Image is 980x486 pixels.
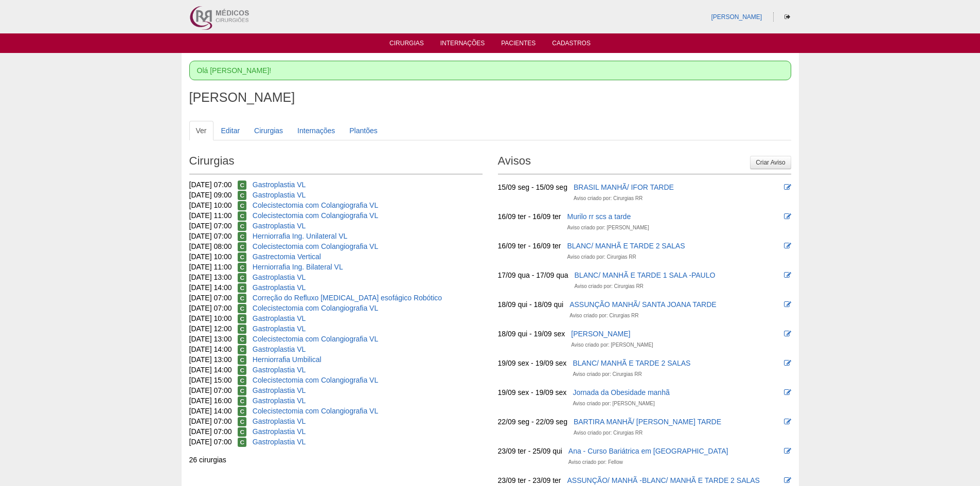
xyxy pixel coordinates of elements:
a: BRASIL MANHÃ/ IFOR TARDE [574,183,674,191]
span: [DATE] 14:00 [189,345,232,353]
a: Pacientes [501,40,536,50]
span: [DATE] 10:00 [189,201,232,209]
div: 19/09 sex - 19/09 sex [498,387,567,398]
div: Aviso criado por: Cirurgias RR [573,369,642,380]
span: Confirmada [238,366,246,375]
span: [DATE] 13:00 [189,273,232,281]
span: Confirmada [238,407,246,416]
a: Internações [291,121,342,140]
span: [DATE] 11:00 [189,263,232,271]
span: [DATE] 07:00 [189,438,232,446]
span: [DATE] 16:00 [189,397,232,405]
div: Aviso criado por: Cirurgias RR [574,193,643,204]
span: [DATE] 07:00 [189,304,232,312]
div: Aviso criado por: [PERSON_NAME] [573,399,654,409]
a: Murilo rr scs a tarde [567,212,631,221]
div: 23/09 ter - 23/09 ter [498,475,561,485]
div: 19/09 sex - 19/09 sex [498,358,567,368]
span: [DATE] 11:00 [189,211,232,220]
span: Confirmada [238,427,246,437]
span: Confirmada [238,232,246,241]
h2: Cirurgias [189,151,483,174]
i: Editar [784,477,791,484]
a: Gastroplastia VL [253,191,306,199]
i: Editar [784,242,791,249]
span: [DATE] 08:00 [189,242,232,250]
span: [DATE] 09:00 [189,191,232,199]
i: Sair [785,14,790,20]
a: Ana - Curso Bariátrica em [GEOGRAPHIC_DATA] [568,447,728,455]
a: Gastrectomia Vertical [253,253,321,261]
a: Plantões [343,121,384,140]
span: [DATE] 07:00 [189,294,232,302]
a: Herniorrafia Ing. Bilateral VL [253,263,343,271]
a: Cirurgias [247,121,290,140]
a: Herniorrafia Ing. Unilateral VL [253,232,347,240]
i: Editar [784,184,791,191]
span: Confirmada [238,376,246,385]
span: [DATE] 14:00 [189,366,232,374]
span: Confirmada [238,355,246,365]
a: Gastroplastia VL [253,417,306,425]
span: [DATE] 10:00 [189,314,232,322]
span: [DATE] 07:00 [189,417,232,425]
span: [DATE] 14:00 [189,407,232,415]
div: 16/09 ter - 16/09 ter [498,211,561,222]
span: Confirmada [238,242,246,251]
a: Jornada da Obesidade manhã [573,388,669,397]
a: BLANC/ MANHÃ E TARDE 2 SALAS [567,242,685,250]
i: Editar [784,359,791,367]
span: [DATE] 07:00 [189,386,232,394]
span: Confirmada [238,283,246,293]
a: Editar [215,121,247,140]
a: Colecistectomia com Colangiografia VL [253,242,378,250]
div: 22/09 seg - 22/09 seg [498,417,567,427]
a: BARTIRA MANHÃ/ [PERSON_NAME] TARDE [574,418,721,426]
a: Internações [440,40,485,50]
a: Colecistectomia com Colangiografia VL [253,376,378,384]
a: Gastroplastia VL [253,325,306,333]
i: Editar [784,213,791,220]
a: Colecistectomia com Colangiografia VL [253,407,378,415]
span: Confirmada [238,191,246,200]
a: Gastroplastia VL [253,283,306,292]
div: Aviso criado por: Cirurgias RR [575,281,644,292]
a: Colecistectomia com Colangiografia VL [253,304,378,312]
span: Confirmada [238,325,246,334]
div: Aviso criado por: Cirurgias RR [567,252,636,262]
span: Confirmada [238,263,246,272]
a: Criar Aviso [750,156,791,169]
div: Aviso criado por: [PERSON_NAME] [567,223,649,233]
a: Gastroplastia VL [253,438,306,446]
span: [DATE] 07:00 [189,427,232,436]
a: Ver [189,121,213,140]
a: Gastroplastia VL [253,427,306,436]
div: 15/09 seg - 15/09 seg [498,182,567,192]
a: Cadastros [552,40,591,50]
a: ASSUNÇÃO MANHÃ/ SANTA JOANA TARDE [569,300,717,309]
span: [DATE] 13:00 [189,355,232,364]
i: Editar [784,447,791,455]
a: Gastroplastia VL [253,397,306,405]
span: Confirmada [238,201,246,210]
a: Correção do Refluxo [MEDICAL_DATA] esofágico Robótico [253,294,442,302]
i: Editar [784,301,791,308]
span: Confirmada [238,253,246,262]
a: BLANC/ MANHÃ E TARDE 2 SALAS [573,359,690,367]
span: [DATE] 13:00 [189,335,232,343]
div: 18/09 qui - 18/09 qui [498,299,564,310]
h2: Avisos [498,151,791,174]
a: ASSUNÇÃO/ MANHÃ -BLANC/ MANHÃ E TARDE 2 SALAS [567,476,759,484]
div: Aviso criado por: Cirurgias RR [574,428,643,438]
span: [DATE] 15:00 [189,376,232,384]
div: Aviso criado por: Cirurgias RR [569,311,638,321]
div: Aviso criado por: [PERSON_NAME] [571,340,653,350]
span: Confirmada [238,397,246,406]
i: Editar [784,330,791,337]
span: Confirmada [238,386,246,395]
span: Confirmada [238,273,246,282]
div: Aviso criado por: Fellow [568,457,623,467]
span: Confirmada [238,304,246,313]
i: Editar [784,418,791,425]
span: Confirmada [238,222,246,231]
